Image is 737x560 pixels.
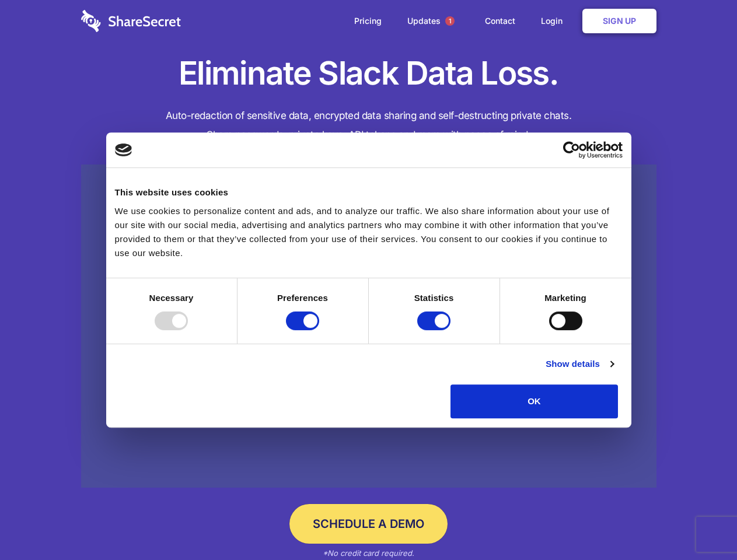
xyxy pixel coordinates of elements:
a: Contact [473,3,527,39]
a: Wistia video thumbnail [81,164,656,488]
div: This website uses cookies [115,185,623,199]
img: logo [115,143,132,156]
strong: Preferences [277,293,328,303]
strong: Statistics [414,293,454,303]
strong: Marketing [544,293,586,303]
a: Show details [546,357,613,371]
span: 1 [445,16,455,26]
a: Login [529,3,580,39]
h4: Auto-redaction of sensitive data, encrypted data sharing and self-destructing private chats. Shar... [81,106,656,145]
a: Sign Up [582,9,656,33]
strong: Necessary [149,293,194,303]
h1: Eliminate Slack Data Loss. [81,52,656,94]
a: Pricing [343,3,393,39]
img: logo-wordmark-white-trans-d4663122ce5f474addd5e946df7df03e33cb6a1c49d2221995e7729f52c070b2.svg [81,10,181,32]
button: OK [450,384,618,418]
em: *No credit card required. [323,548,414,558]
div: We use cookies to personalize content and ads, and to analyze our traffic. We also share informat... [115,204,623,260]
a: Schedule a Demo [289,504,448,544]
a: Usercentrics Cookiebot - opens in a new window [521,141,623,159]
